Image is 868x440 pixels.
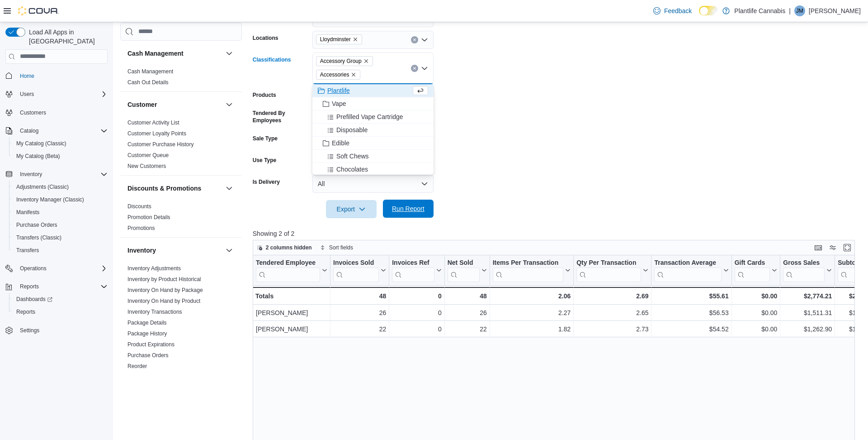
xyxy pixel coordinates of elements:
div: Invoices Sold [333,258,379,282]
span: Customers [20,109,46,116]
div: 0 [392,307,441,318]
button: Remove Accessories from selection in this group [351,72,356,77]
label: Sale Type [253,135,278,142]
span: My Catalog (Beta) [16,153,60,160]
a: Promotion Details [127,214,170,220]
div: $0.00 [734,291,777,301]
button: Invoices Ref [392,258,441,282]
span: Users [20,91,34,98]
div: Janet Minty [794,5,805,16]
span: Inventory On Hand by Product [127,297,200,305]
h3: Inventory [127,246,156,255]
button: Soft Chews [312,150,434,163]
button: Tendered Employee [256,258,327,282]
button: Operations [16,263,50,274]
span: Run Report [392,204,425,213]
a: My Catalog (Classic) [13,138,70,149]
label: Use Type [253,157,276,164]
button: Customer [127,100,222,109]
span: Promotions [127,225,155,232]
span: Transfers [13,245,108,256]
div: 2.69 [576,291,648,301]
span: Package History [127,330,167,337]
span: Customer Queue [127,152,169,159]
div: Invoices Sold [333,258,379,267]
span: Reports [13,306,108,317]
div: $56.53 [654,307,728,318]
span: Customer Loyalty Points [127,130,186,137]
div: Invoices Ref [392,258,434,282]
div: 2.65 [576,307,648,318]
span: Settings [16,325,108,336]
button: Display options [827,242,838,253]
div: 26 [448,307,487,318]
a: Adjustments (Classic) [13,182,72,192]
button: Disposable [312,124,434,137]
a: Cash Management [127,68,173,75]
button: Reports [9,306,111,318]
span: Vape [332,99,346,108]
button: Chocolates [312,163,434,176]
span: Promotion Details [127,214,170,221]
button: Remove Lloydminster from selection in this group [353,37,358,42]
button: Inventory Manager (Classic) [9,193,111,206]
label: Tendered By Employees [253,110,309,124]
div: Gross Sales [783,258,825,282]
div: Inventory [120,263,242,386]
nav: Complex example [5,66,108,361]
div: 0 [392,324,441,335]
span: My Catalog (Classic) [13,138,108,149]
div: $0.00 [734,307,777,318]
div: 0 [392,291,441,301]
button: Clear input [411,65,418,72]
a: Reorder [127,363,147,369]
div: Discounts & Promotions [120,201,242,237]
button: Inventory [127,246,222,255]
div: Cash Management [120,66,242,91]
div: Net Sold [447,258,479,282]
span: My Catalog (Beta) [13,151,108,162]
span: Transfers (Classic) [13,232,108,243]
span: Adjustments (Classic) [16,183,69,191]
a: Promotions [127,225,155,231]
a: Manifests [13,207,43,218]
button: Gift Cards [734,258,777,282]
a: Inventory On Hand by Product [127,298,200,304]
button: Remove Accessory Group from selection in this group [363,58,369,64]
button: 2 columns hidden [253,242,316,253]
a: Customer Queue [127,152,169,158]
a: Package History [127,330,167,337]
span: Product Expirations [127,341,175,348]
div: [PERSON_NAME] [256,324,327,335]
span: JM [796,5,803,16]
button: Adjustments (Classic) [9,181,111,193]
button: Transfers (Classic) [9,231,111,244]
div: Tendered Employee [256,258,320,267]
button: Run Report [383,200,434,218]
button: Catalog [16,125,42,136]
span: Inventory Manager (Classic) [16,196,84,203]
h3: Cash Management [127,49,184,58]
button: Transfers [9,244,111,257]
button: Qty Per Transaction [576,258,648,282]
span: Adjustments (Classic) [13,182,108,192]
span: Home [20,72,34,80]
span: Cash Management [127,68,173,75]
button: Customer [224,99,235,110]
a: New Customers [127,163,166,169]
button: Sort fields [316,242,357,253]
button: Settings [2,324,111,337]
label: Products [253,91,276,99]
span: Plantlife [327,86,350,95]
span: Accessory Group [320,57,362,66]
button: Reports [16,281,42,292]
span: Customer Purchase History [127,141,194,148]
span: Purchase Orders [13,220,108,230]
span: Inventory [16,169,108,180]
button: Discounts & Promotions [224,183,235,194]
div: $2,774.21 [783,291,832,301]
button: Reports [2,280,111,293]
span: Catalog [16,125,108,136]
a: Reports [13,306,39,317]
div: Qty Per Transaction [576,258,641,267]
